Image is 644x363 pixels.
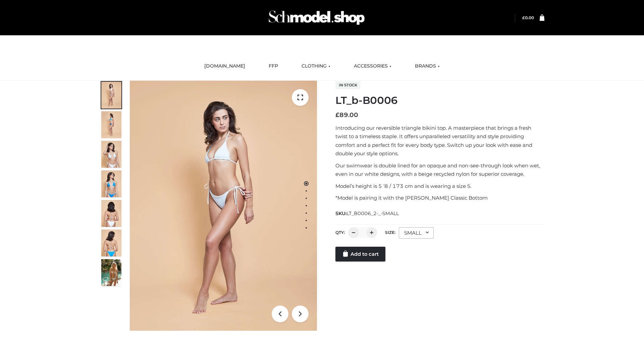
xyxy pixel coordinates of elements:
p: Introducing our reversible triangle bikini top. A masterpiece that brings a fresh twist to a time... [335,124,544,158]
span: £ [522,15,525,20]
a: £0.00 [522,15,534,20]
div: SMALL [399,227,434,239]
a: Add to cart [335,247,385,261]
a: FFP [264,59,283,74]
span: In stock [335,81,361,89]
h1: LT_b-B0006 [335,94,544,107]
label: QTY: [335,230,345,235]
img: ArielClassicBikiniTop_CloudNine_AzureSky_OW114ECO_8-scaled.jpg [101,230,121,256]
img: ArielClassicBikiniTop_CloudNine_AzureSky_OW114ECO_7-scaled.jpg [101,200,121,227]
span: LT_B0006_2-_-SMALL [346,210,399,216]
span: £ [335,111,339,119]
img: ArielClassicBikiniTop_CloudNine_AzureSky_OW114ECO_1 [130,81,317,331]
img: Arieltop_CloudNine_AzureSky2.jpg [101,259,121,286]
bdi: 89.00 [335,111,358,119]
img: ArielClassicBikiniTop_CloudNine_AzureSky_OW114ECO_3-scaled.jpg [101,141,121,168]
a: [DOMAIN_NAME] [199,59,250,74]
p: Our swimwear is double lined for an opaque and non-see-through look when wet, even in our white d... [335,161,544,178]
img: ArielClassicBikiniTop_CloudNine_AzureSky_OW114ECO_2-scaled.jpg [101,111,121,138]
img: ArielClassicBikiniTop_CloudNine_AzureSky_OW114ECO_1-scaled.jpg [101,82,121,109]
a: BRANDS [410,59,445,74]
a: CLOTHING [297,59,335,74]
img: ArielClassicBikiniTop_CloudNine_AzureSky_OW114ECO_4-scaled.jpg [101,170,121,197]
p: *Model is pairing it with the [PERSON_NAME] Classic Bottom [335,194,544,202]
label: Size: [385,230,395,235]
a: ACCESSORIES [349,59,396,74]
span: SKU: [335,209,399,217]
bdi: 0.00 [522,15,534,20]
p: Model’s height is 5 ‘8 / 173 cm and is wearing a size S. [335,182,544,191]
img: Schmodel Admin 964 [266,4,367,31]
